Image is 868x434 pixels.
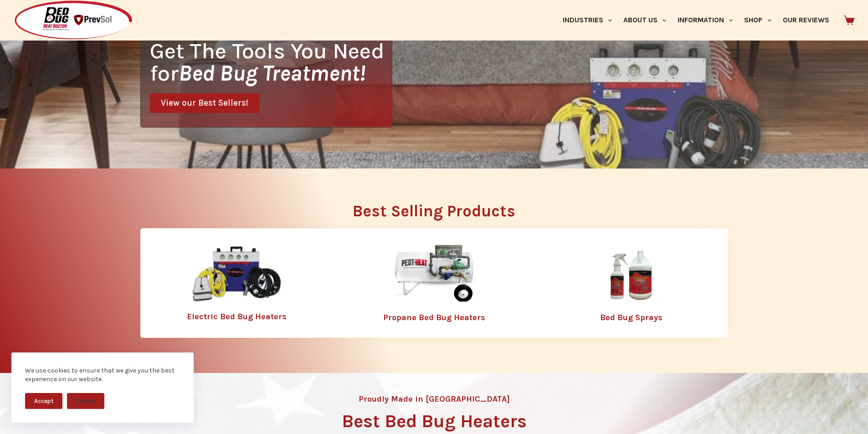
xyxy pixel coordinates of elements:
i: Bed Bug Treatment! [179,60,365,86]
button: Open LiveChat chat widget [7,4,35,31]
h4: Proudly Made in [GEOGRAPHIC_DATA] [359,395,510,403]
span: View our Best Sellers! [161,99,248,107]
h1: Best Bed Bug Heaters [342,412,527,430]
h2: Best Selling Products [140,203,728,219]
a: Bed Bug Sprays [600,312,663,322]
button: Accept [25,393,62,409]
div: We use cookies to ensure that we give you the best experience on our website. [25,366,180,384]
a: Electric Bed Bug Heaters [187,311,287,322]
h1: Get The Tools You Need for [150,40,392,84]
button: Decline [67,393,104,409]
a: Propane Bed Bug Heaters [383,312,485,322]
a: View our Best Sellers! [150,93,259,113]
